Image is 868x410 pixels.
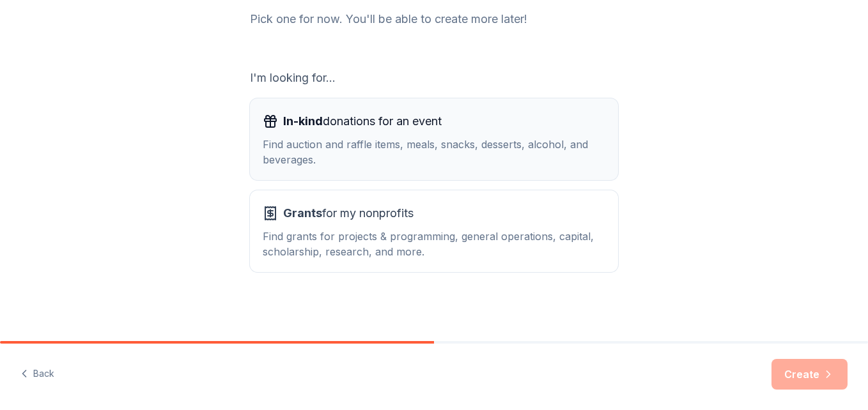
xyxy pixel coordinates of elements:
[283,114,323,128] span: In-kind
[263,229,605,259] div: Find grants for projects & programming, general operations, capital, scholarship, research, and m...
[20,361,54,388] button: Back
[283,111,442,132] span: donations for an event
[250,190,618,272] button: Grantsfor my nonprofitsFind grants for projects & programming, general operations, capital, schol...
[263,137,605,167] div: Find auction and raffle items, meals, snacks, desserts, alcohol, and beverages.
[250,98,618,180] button: In-kinddonations for an eventFind auction and raffle items, meals, snacks, desserts, alcohol, and...
[250,9,618,29] div: Pick one for now. You'll be able to create more later!
[283,203,414,224] span: for my nonprofits
[250,68,618,88] div: I'm looking for...
[283,206,322,220] span: Grants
